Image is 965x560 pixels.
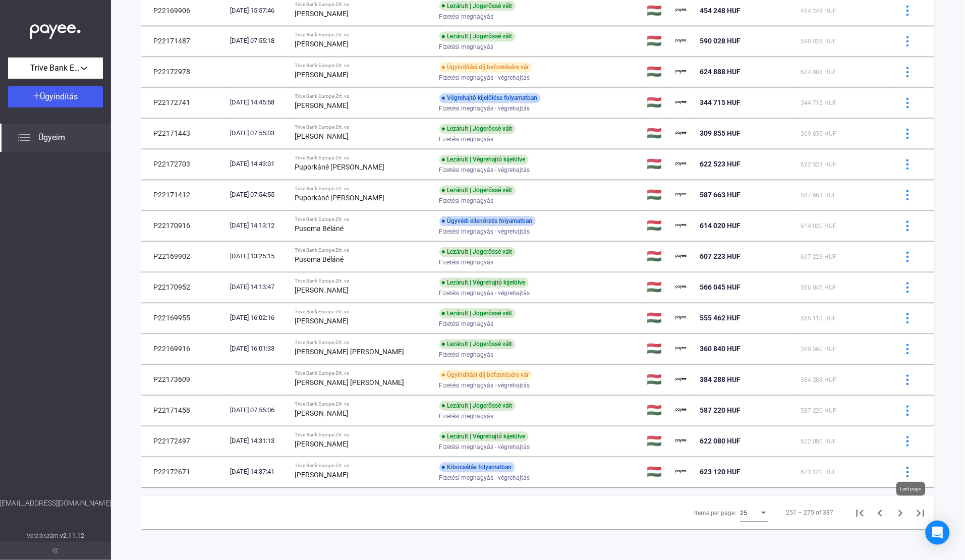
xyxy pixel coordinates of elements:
[675,5,688,17] img: payee-logo
[141,334,226,364] td: P22169916
[700,284,741,292] span: 566 045 HUF
[295,317,349,325] strong: [PERSON_NAME]
[230,406,287,416] div: [DATE] 07:55:06
[897,277,918,298] button: more-blue
[230,344,287,354] div: [DATE] 16:01:33
[295,379,404,387] strong: [PERSON_NAME] [PERSON_NAME]
[439,93,541,103] div: Végrehajtó kijelölése folyamatban
[230,129,287,139] div: [DATE] 07:55:03
[30,62,81,74] span: Trive Bank Europe Zrt.
[700,191,741,199] span: 587 663 HUF
[801,408,837,415] span: 587 220 HUF
[295,133,349,141] strong: [PERSON_NAME]
[675,282,688,294] img: payee-logo
[141,303,226,333] td: P22169955
[700,37,741,45] span: 590 028 HUF
[801,161,837,169] span: 622 523 HUF
[439,349,494,361] span: Fizetési meghagyás
[439,164,530,177] span: Fizetési meghagyás - végrehajtás
[230,467,287,477] div: [DATE] 14:37:41
[801,285,837,292] span: 566 045 HUF
[295,94,431,100] div: Trive Bank Europe Zrt. vs
[902,283,913,293] img: more-blue
[230,190,287,200] div: [DATE] 07:54:55
[902,6,913,16] img: more-blue
[700,68,741,76] span: 624 888 HUF
[295,309,431,315] div: Trive Bank Europe Zrt. vs
[33,92,40,99] img: plus-white.svg
[675,466,688,478] img: payee-logo
[439,370,532,380] div: Ügyindítási díj befizetésére vár
[926,521,950,545] div: Open Intercom Messenger
[675,374,688,386] img: payee-logo
[230,252,287,262] div: [DATE] 13:25:15
[295,248,431,254] div: Trive Bank Europe Zrt. vs
[897,308,918,329] button: more-blue
[141,57,226,87] td: P22172978
[295,256,344,264] strong: Pusoma Béláné
[897,215,918,237] button: more-blue
[801,8,837,15] span: 454 248 HUF
[700,407,741,415] span: 587 220 HUF
[230,159,287,170] div: [DATE] 14:43:01
[439,472,530,484] span: Fizetési meghagyás - végrehajtás
[700,376,741,384] span: 384 288 HUF
[675,128,688,140] img: payee-logo
[141,211,226,241] td: P22170916
[439,380,530,392] span: Fizetési meghagyás - végrehajtás
[700,7,741,15] span: 454 248 HUF
[801,346,837,353] span: 360 560 HUF
[52,548,59,554] img: arrow-double-left-grey.svg
[295,471,349,479] strong: [PERSON_NAME]
[141,149,226,180] td: P22172703
[675,97,688,109] img: payee-logo
[801,38,837,45] span: 590 028 HUF
[141,26,226,57] td: P22171487
[643,211,671,241] td: 🇭🇺
[295,217,431,223] div: Trive Bank Europe Zrt. vs
[890,503,911,523] button: Next page
[902,344,913,355] img: more-blue
[439,155,529,165] div: Lezárult | Végrehajtó kijelölve
[295,2,431,8] div: Trive Bank Europe Zrt. vs
[439,340,516,350] div: Lezárult | Jogerőssé vált
[439,318,494,330] span: Fizetési meghagyás
[295,125,431,131] div: Trive Bank Europe Zrt. vs
[439,216,536,227] div: Ügyvédi ellenőrzés folyamatban
[141,119,226,149] td: P22171443
[700,345,741,353] span: 360 840 HUF
[439,1,516,11] div: Lezárult | Jogerőssé vált
[8,86,103,107] button: Ügyindítás
[439,441,530,454] span: Fizetési meghagyás - végrehajtás
[850,503,870,523] button: First page
[801,254,837,261] span: 607 223 HUF
[643,57,671,87] td: 🇭🇺
[295,102,349,110] strong: [PERSON_NAME]
[230,98,287,108] div: [DATE] 14:45:58
[700,468,741,476] span: 623 120 HUF
[643,149,671,180] td: 🇭🇺
[439,41,494,53] span: Fizetési meghagyás
[700,253,741,261] span: 607 223 HUF
[643,119,671,149] td: 🇭🇺
[439,32,516,42] div: Lezárult | Jogerőssé vált
[141,88,226,118] td: P22172741
[897,92,918,114] button: more-blue
[230,283,287,293] div: [DATE] 14:13:47
[643,26,671,57] td: 🇭🇺
[643,88,671,118] td: 🇭🇺
[700,222,741,230] span: 614 020 HUF
[643,180,671,210] td: 🇭🇺
[897,369,918,390] button: more-blue
[740,510,747,517] span: 25
[439,124,516,134] div: Lezárult | Jogerőssé vált
[295,163,384,172] strong: Puporkáné [PERSON_NAME]
[230,221,287,231] div: [DATE] 14:13:12
[439,72,530,84] span: Fizetési meghagyás - végrehajtás
[801,131,837,138] span: 309 855 HUF
[643,457,671,487] td: 🇭🇺
[897,123,918,144] button: more-blue
[295,432,431,438] div: Trive Bank Europe Zrt. vs
[141,272,226,303] td: P22170952
[675,435,688,447] img: payee-logo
